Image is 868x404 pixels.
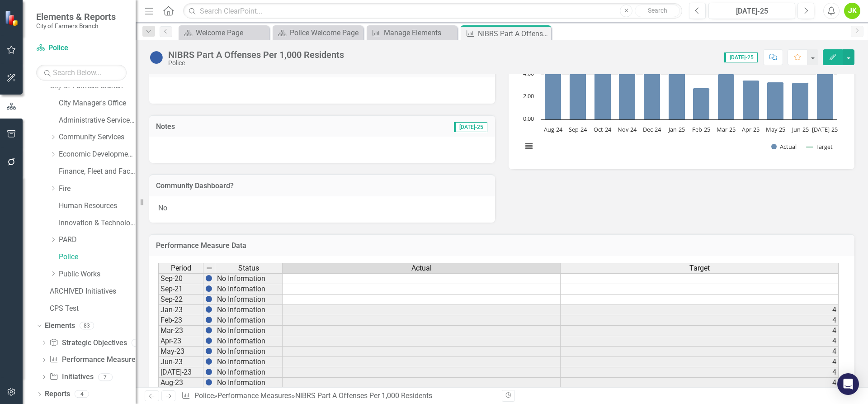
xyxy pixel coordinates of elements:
[80,322,94,329] div: 83
[59,184,136,194] a: Fire
[158,367,203,378] td: [DATE]-23
[158,336,203,347] td: Apr-23
[215,305,283,315] td: No Information
[708,3,795,19] button: [DATE]-25
[411,264,432,272] span: Actual
[518,24,845,160] div: Chart. Highcharts interactive chart.
[215,357,283,367] td: No Information
[717,125,736,133] text: Mar-25
[215,295,283,305] td: No Information
[238,264,259,272] span: Status
[205,379,212,386] img: BgCOk07PiH71IgAAAABJRU5ErkJggg==
[158,295,203,305] td: Sep-22
[205,275,212,282] img: BgCOk07PiH71IgAAAABJRU5ErkJggg==
[36,11,116,22] span: Elements & Reports
[206,265,213,272] img: 8DAGhfEEPCf229AAAAAElFTkSuQmCC
[156,242,848,250] h3: Performance Measure Data
[668,125,685,133] text: Jan-25
[718,74,735,120] path: Mar-25, 4.02. Actual.
[693,88,710,120] path: Feb-25, 2.79. Actual.
[844,3,860,19] button: JK
[205,316,212,323] img: BgCOk07PiH71IgAAAABJRU5ErkJggg==
[156,182,488,190] h3: Community Dashboard?
[743,81,759,120] path: Apr-25, 3.48. Actual.
[205,337,212,344] img: BgCOk07PiH71IgAAAABJRU5ErkJggg==
[158,347,203,357] td: May-23
[689,264,710,272] span: Target
[523,140,535,152] button: View chart menu, Chart
[215,273,283,284] td: No Information
[49,372,93,382] a: Initiatives
[194,391,214,400] a: Police
[45,389,70,399] a: Reports
[205,285,212,292] img: BgCOk07PiH71IgAAAABJRU5ErkJggg==
[98,373,113,381] div: 7
[5,10,20,26] img: ClearPoint Strategy
[49,355,139,365] a: Performance Measures
[59,115,136,126] a: Administrative Services & Communications
[771,143,797,151] button: Show Actual
[792,83,809,120] path: Jun-25, 3.28. Actual.
[59,252,136,262] a: Police
[724,52,758,62] span: [DATE]-25
[384,27,455,38] div: Manage Elements
[168,60,344,67] div: Police
[59,132,136,143] a: Community Services
[561,347,839,357] td: 4
[75,390,89,398] div: 4
[766,125,785,133] text: May-25
[205,358,212,365] img: BgCOk07PiH71IgAAAABJRU5ErkJggg==
[59,201,136,211] a: Human Resources
[205,306,212,313] img: BgCOk07PiH71IgAAAABJRU5ErkJggg==
[619,71,636,120] path: Nov-24, 4.27. Actual.
[215,326,283,336] td: No Information
[36,43,127,53] a: Police
[215,347,283,357] td: No Information
[149,50,164,65] img: No Information
[217,391,292,400] a: Performance Measures
[158,378,203,388] td: Aug-23
[545,47,561,120] path: Aug-24, 6.42. Actual.
[59,235,136,245] a: PARD
[132,339,146,347] div: 4
[545,47,834,120] g: Actual, series 1 of 2. Bar series with 12 bars.
[156,123,274,131] h3: Notes
[196,27,267,38] div: Welcome Page
[215,284,283,295] td: No Information
[561,326,839,336] td: 4
[158,273,203,284] td: Sep-20
[523,114,534,123] text: 0.00
[59,269,136,280] a: Public Works
[215,336,283,347] td: No Information
[50,304,136,314] a: CPS Test
[36,65,127,81] input: Search Below...
[569,125,587,133] text: Sep-24
[648,7,667,14] span: Search
[817,72,834,120] path: Jul-25, 4.17. Actual.
[181,27,267,38] a: Welcome Page
[643,125,661,133] text: Dec-24
[215,378,283,388] td: No Information
[158,326,203,336] td: Mar-23
[158,305,203,315] td: Jan-23
[171,264,191,272] span: Period
[215,315,283,326] td: No Information
[295,391,432,400] div: NIBRS Part A Offenses Per 1,000 Residents
[369,27,455,38] a: Manage Elements
[561,367,839,378] td: 4
[791,125,809,133] text: Jun-25
[454,122,487,132] span: [DATE]-25
[215,367,283,378] td: No Information
[49,338,127,348] a: Strategic Objectives
[570,67,586,120] path: Sep-24, 4.63. Actual.
[36,22,116,29] small: City of Farmers Branch
[561,336,839,347] td: 4
[59,166,136,177] a: Finance, Fleet and Facilities
[59,218,136,228] a: Innovation & Technology
[158,357,203,367] td: Jun-23
[812,125,838,133] text: [DATE]-25
[158,284,203,295] td: Sep-21
[168,50,344,60] div: NIBRS Part A Offenses Per 1,000 Residents
[767,82,784,120] path: May-25, 3.3. Actual.
[45,321,75,331] a: Elements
